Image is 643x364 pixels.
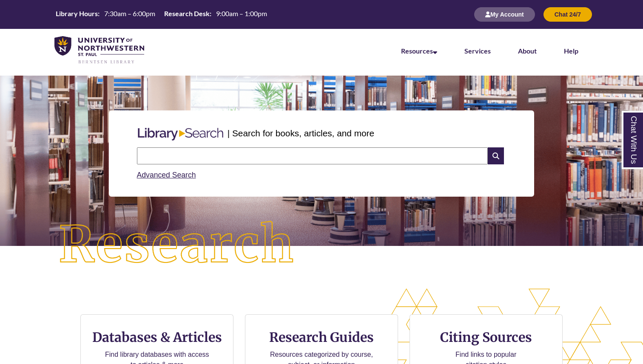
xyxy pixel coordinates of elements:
table: Hours Today [52,9,270,20]
a: Advanced Search [137,171,196,179]
span: 7:30am – 6:00pm [104,9,155,17]
a: About [518,47,537,55]
h3: Citing Sources [434,329,538,345]
i: Search [488,147,504,164]
img: UNWSP Library Logo [54,36,144,65]
h3: Databases & Articles [88,329,226,345]
a: Resources [401,47,437,55]
a: Hours Today [52,9,270,20]
button: Chat 24/7 [543,7,592,22]
a: Services [464,47,491,55]
span: 9:00am – 1:00pm [216,9,267,17]
h3: Research Guides [252,329,391,345]
img: Libary Search [134,124,228,144]
a: My Account [474,11,535,18]
th: Library Hours: [52,9,101,18]
th: Research Desk: [161,9,213,18]
img: Research [32,195,321,295]
a: Help [564,47,578,55]
p: | Search for books, articles, and more [228,127,374,140]
a: Chat 24/7 [543,11,592,18]
button: My Account [474,7,535,22]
